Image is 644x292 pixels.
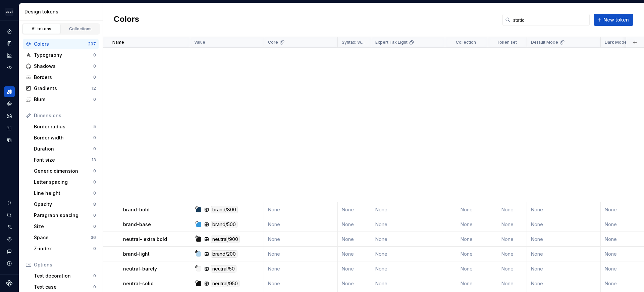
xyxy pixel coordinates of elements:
td: None [264,261,338,276]
td: None [338,247,371,261]
div: All tokens [25,26,58,32]
div: Paragraph spacing [34,212,93,219]
td: None [264,202,338,217]
p: Core [268,40,278,45]
td: None [264,276,338,291]
div: Analytics [4,50,15,61]
div: Border width [34,134,93,141]
p: Name [112,40,124,45]
a: Paragraph spacing0 [31,210,99,221]
a: Borders0 [23,72,99,83]
a: Code automation [4,62,15,73]
div: 0 [93,179,96,185]
svg: Supernova Logo [6,280,13,287]
td: None [371,247,445,261]
td: None [371,202,445,217]
div: 8 [93,202,96,207]
div: Opacity [34,201,93,208]
a: Components [4,98,15,109]
button: Search ⌘K [4,210,15,220]
div: Home [4,26,15,37]
div: 0 [93,284,96,290]
a: Invite team [4,222,15,233]
div: brand/200 [211,250,237,258]
td: None [338,202,371,217]
p: brand-bold [123,206,150,213]
a: Space36 [31,232,99,243]
td: None [488,202,527,217]
div: Blurs [34,96,93,103]
div: 5 [93,124,96,129]
td: None [371,276,445,291]
div: Line height [34,190,93,197]
div: Size [34,223,93,230]
div: Letter spacing [34,179,93,185]
div: Gradients [34,85,92,92]
div: Assets [4,111,15,121]
div: 0 [93,224,96,229]
td: None [338,261,371,276]
td: None [527,247,601,261]
div: neutral/50 [211,265,236,273]
td: None [527,261,601,276]
p: Token set [497,40,517,45]
a: Settings [4,234,15,245]
p: Default Mode [531,40,558,45]
p: Collection [456,40,476,45]
td: None [488,232,527,247]
td: None [371,217,445,232]
div: Dimensions [34,112,96,119]
a: Design tokens [4,86,15,97]
div: Colors [34,41,88,47]
div: Contact support [4,246,15,257]
span: New token [603,16,629,23]
div: Typography [34,52,93,58]
td: None [264,217,338,232]
div: 0 [93,135,96,140]
div: 0 [93,213,96,218]
p: neutral- extra bold [123,236,167,243]
td: None [488,247,527,261]
td: None [527,202,601,217]
div: Duration [34,145,93,152]
div: brand/800 [211,206,238,213]
a: Data sources [4,135,15,145]
a: Border radius5 [31,121,99,132]
div: 0 [93,52,96,58]
div: Shadows [34,63,93,70]
div: Generic dimension [34,168,93,174]
td: None [445,232,488,247]
p: brand-base [123,221,151,228]
td: None [527,217,601,232]
a: Opacity8 [31,199,99,210]
div: Z-index [34,245,93,252]
div: 13 [92,157,96,163]
div: Text decoration [34,273,93,279]
a: Documentation [4,38,15,49]
a: Size0 [31,221,99,232]
td: None [488,217,527,232]
td: None [527,276,601,291]
a: Duration0 [31,143,99,154]
td: None [527,232,601,247]
a: Blurs0 [23,94,99,105]
div: Design tokens [24,8,100,15]
div: Collections [64,26,97,32]
p: Syntax: Web [342,40,366,45]
a: Text decoration0 [31,270,99,281]
button: Notifications [4,198,15,208]
a: Border width0 [31,132,99,143]
div: 0 [93,246,96,251]
div: neutral/950 [211,280,239,287]
div: 297 [88,41,96,47]
div: Options [34,261,96,268]
input: Search in tokens... [511,14,590,26]
p: Expert Tax Light [375,40,408,45]
a: Letter spacing0 [31,177,99,187]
